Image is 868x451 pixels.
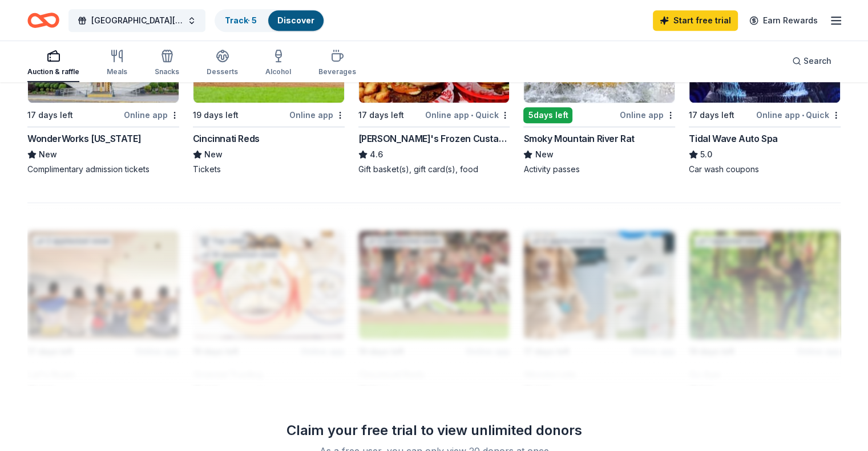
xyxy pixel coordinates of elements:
[207,44,238,82] button: Desserts
[124,108,179,122] div: Online app
[27,132,141,145] div: WonderWorks [US_STATE]
[783,50,841,72] button: Search
[91,14,183,27] span: [GEOGRAPHIC_DATA][PERSON_NAME] [DATE]
[523,164,675,175] div: Activity passes
[689,132,777,145] div: Tidal Wave Auto Spa
[265,44,291,82] button: Alcohol
[207,67,238,76] div: Desserts
[27,108,73,122] div: 17 days left
[370,148,383,161] span: 4.6
[68,9,205,32] button: [GEOGRAPHIC_DATA][PERSON_NAME] [DATE]
[358,132,510,145] div: [PERSON_NAME]'s Frozen Custard & Steakburgers
[107,67,127,76] div: Meals
[265,67,291,76] div: Alcohol
[689,164,841,175] div: Car wash coupons
[193,108,239,122] div: 19 days left
[107,44,127,82] button: Meals
[39,148,57,161] span: New
[689,108,734,122] div: 17 days left
[204,148,223,161] span: New
[471,111,473,120] span: •
[358,108,404,122] div: 17 days left
[756,108,841,122] div: Online app Quick
[215,9,325,32] button: Track· 5Discover
[27,7,59,34] a: Home
[27,164,179,175] div: Complimentary admission tickets
[193,164,345,175] div: Tickets
[318,44,356,82] button: Beverages
[155,44,179,82] button: Snacks
[277,15,314,25] a: Discover
[270,421,599,440] div: Claim your free trial to view unlimited donors
[358,164,510,175] div: Gift basket(s), gift card(s), food
[289,108,345,122] div: Online app
[27,67,79,76] div: Auction & raffle
[802,111,804,120] span: •
[535,148,553,161] span: New
[700,148,712,161] span: 5.0
[804,54,831,68] span: Search
[523,132,634,145] div: Smoky Mountain River Rat
[225,15,257,25] a: Track· 5
[318,67,356,76] div: Beverages
[27,44,79,82] button: Auction & raffle
[742,10,825,31] a: Earn Rewards
[620,108,675,122] div: Online app
[653,10,738,31] a: Start free trial
[193,132,260,145] div: Cincinnati Reds
[425,108,510,122] div: Online app Quick
[523,107,572,123] div: 5 days left
[155,67,179,76] div: Snacks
